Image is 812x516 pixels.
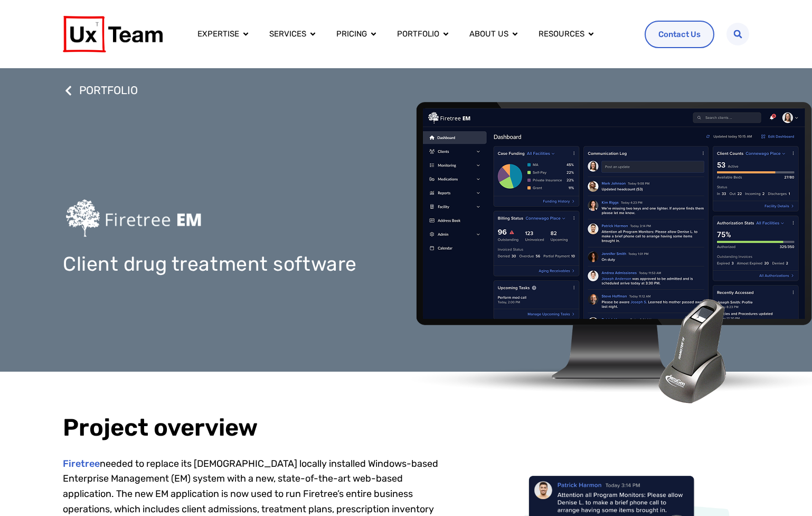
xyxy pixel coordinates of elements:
[469,28,508,40] a: About us
[63,16,163,52] img: UX Team Logo
[759,465,812,516] iframe: Chat Widget
[726,23,749,45] div: Search
[63,252,358,277] h1: Client drug treatment software
[645,21,714,48] a: Contact Us
[539,28,584,40] a: Resources
[77,81,138,99] span: PORTFOLIO
[336,28,367,40] a: Pricing
[63,414,440,441] h2: Project overview
[63,458,100,469] a: Firetree
[189,21,637,47] nav: Menu
[397,28,439,40] a: Portfolio
[189,21,637,47] div: Menu Toggle
[658,28,701,41] span: Contact Us
[197,28,239,40] a: Expertise
[63,79,138,102] a: PORTFOLIO
[269,28,306,40] a: Services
